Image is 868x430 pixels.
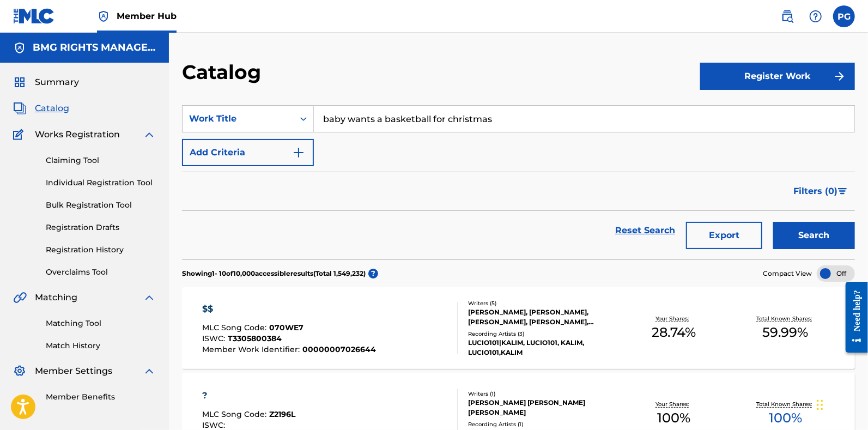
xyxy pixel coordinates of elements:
[35,291,77,304] span: Matching
[292,146,305,159] img: 9d2ae6d4665cec9f34b9.svg
[13,102,26,115] img: Catalog
[46,155,156,166] a: Claiming Tool
[143,291,156,304] img: expand
[46,199,156,211] a: Bulk Registration Tool
[202,323,269,332] span: MLC Song Code :
[468,338,617,358] div: LUCIO101|KALIM, LUCIO101, KALIM, LUCIO101,KALIM
[787,178,855,205] button: Filters (0)
[202,302,376,316] div: $$
[13,102,69,115] a: CatalogCatalog
[13,8,55,24] img: MLC Logo
[202,334,228,343] span: ISWC :
[833,70,846,83] img: f7272a7cc735f4ea7f67.svg
[46,267,156,278] a: Overclaims Tool
[35,128,120,141] span: Works Registration
[700,63,855,90] button: Register Work
[202,344,302,354] span: Member Work Identifier :
[776,5,798,27] a: Public Search
[35,76,79,89] span: Summary
[769,408,802,428] span: 100 %
[182,105,855,259] form: Search Form
[46,244,156,256] a: Registration History
[805,5,827,27] div: Help
[817,389,823,421] div: Drag
[657,408,690,428] span: 100 %
[838,188,847,195] img: filter
[35,365,112,378] span: Member Settings
[655,314,691,323] p: Your Shares:
[13,128,27,141] img: Works Registration
[763,269,812,278] span: Compact View
[756,314,815,323] p: Total Known Shares:
[13,291,27,304] img: Matching
[202,409,269,419] span: MLC Song Code :
[202,420,228,430] span: ISWC :
[228,334,282,343] span: T3305800384
[468,299,617,307] div: Writers ( 5 )
[610,219,681,243] a: Reset Search
[46,177,156,189] a: Individual Registration Tool
[814,378,868,430] iframe: Chat Widget
[13,76,79,89] a: SummarySummary
[269,409,295,419] span: Z2196L
[468,390,617,398] div: Writers ( 1 )
[468,398,617,417] div: [PERSON_NAME] [PERSON_NAME] [PERSON_NAME]
[182,287,855,369] a: $$MLC Song Code:070WE7ISWC:T3305800384Member Work Identifier:00000007026644Writers (5)[PERSON_NAM...
[833,5,855,27] div: User Menu
[468,420,617,428] div: Recording Artists ( 1 )
[13,76,26,89] img: Summary
[46,222,156,233] a: Registration Drafts
[143,128,156,141] img: expand
[655,400,691,408] p: Your Shares:
[182,269,366,278] p: Showing 1 - 10 of 10,000 accessible results (Total 1,549,232 )
[302,344,376,354] span: 00000007026644
[117,10,177,22] span: Member Hub
[468,307,617,327] div: [PERSON_NAME], [PERSON_NAME], [PERSON_NAME], [PERSON_NAME], [PERSON_NAME]
[686,222,762,249] button: Export
[182,60,266,84] h2: Catalog
[13,41,26,54] img: Accounts
[756,400,815,408] p: Total Known Shares:
[652,323,696,342] span: 28.74 %
[773,222,855,249] button: Search
[368,269,378,278] span: ?
[46,340,156,352] a: Match History
[202,389,295,402] div: ?
[468,330,617,338] div: Recording Artists ( 3 )
[809,10,822,23] img: help
[189,112,287,125] div: Work Title
[46,391,156,403] a: Member Benefits
[35,102,69,115] span: Catalog
[269,323,304,332] span: 070WE7
[13,365,26,378] img: Member Settings
[143,365,156,378] img: expand
[97,10,110,23] img: Top Rightsholder
[793,185,837,198] span: Filters ( 0 )
[46,318,156,329] a: Matching Tool
[763,323,809,342] span: 59.99 %
[33,41,156,54] h5: BMG RIGHTS MANAGEMENT US, LLC
[837,274,868,361] iframe: Resource Center
[781,10,794,23] img: search
[182,139,314,166] button: Add Criteria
